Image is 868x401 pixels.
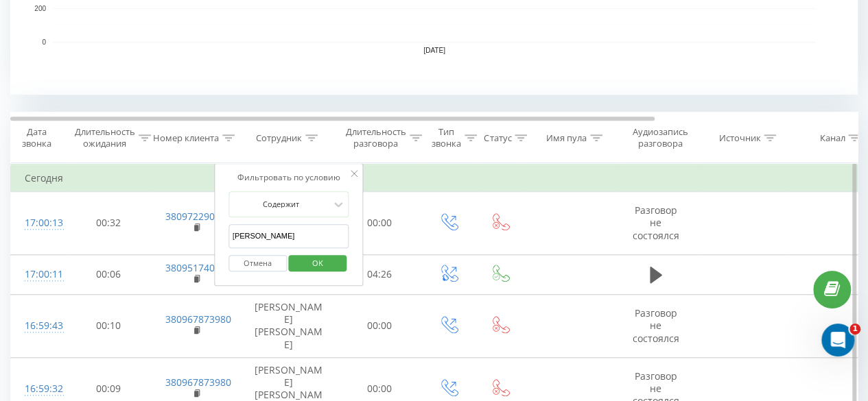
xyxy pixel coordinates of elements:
div: Номер клиента [153,132,219,144]
td: 04:26 [337,254,423,294]
div: Имя пула [546,132,587,144]
div: 16:59:43 [25,313,52,339]
div: Фильтровать по условию [228,171,349,184]
div: 17:00:11 [25,261,52,288]
span: OK [298,252,337,274]
iframe: Intercom live chat [821,324,854,356]
td: 00:06 [66,254,152,294]
a: 380967873980 [165,313,231,326]
input: Введите значение [228,224,349,248]
text: 0 [42,38,46,46]
td: 00:00 [337,192,423,255]
span: Разговор не состоялся [633,204,679,241]
td: 00:32 [66,192,152,255]
td: 00:10 [66,295,152,358]
button: Отмена [228,255,287,272]
span: 1 [849,324,860,335]
div: Сотрудник [256,132,302,144]
div: Длительность ожидания [75,126,135,149]
div: Длительность разговора [346,126,406,149]
div: Дата звонка [11,126,62,149]
button: OK [289,255,347,272]
a: 380967873980 [165,376,231,389]
td: 00:00 [337,295,423,358]
div: Канал [819,132,845,144]
text: [DATE] [423,47,445,54]
div: Источник [718,132,760,144]
a: 380972290499 [165,210,231,223]
td: [PERSON_NAME] [PERSON_NAME] [241,295,337,358]
text: 200 [34,5,46,12]
div: 17:00:13 [25,210,52,236]
div: Статус [484,132,511,144]
span: Разговор не состоялся [633,306,679,344]
div: Тип звонка [432,126,461,149]
div: Аудиозапись разговора [626,126,693,149]
a: 380951740585 [165,261,231,274]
